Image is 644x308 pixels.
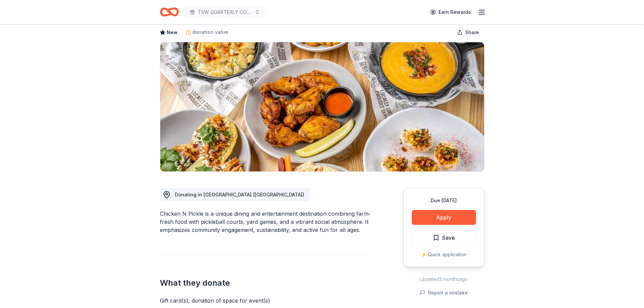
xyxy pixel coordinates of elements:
[403,275,484,283] div: Updated 3 months ago
[160,278,371,288] h2: What they donate
[198,8,252,16] span: TSW QUARTERLY COHORT
[412,251,476,259] div: ⚡️ Quick application
[442,233,455,242] span: Save
[412,210,476,225] button: Apply
[160,4,179,20] a: Home
[420,289,468,297] button: Report a mistake
[184,5,265,19] button: TSW QUARTERLY COHORT
[160,297,371,305] div: Gift card(s), donation of space for event(s)
[160,42,484,171] img: Image for Chicken N Pickle (Glendale)
[426,6,475,18] a: Earn Rewards
[160,210,371,234] div: Chicken N Pickle is a unique dining and entertainment destination combining farm-fresh food with ...
[412,230,476,245] button: Save
[186,28,228,36] a: donation value
[192,28,228,36] span: donation value
[412,196,476,205] div: Due [DATE]
[175,192,304,197] span: Donating in [GEOGRAPHIC_DATA] ([GEOGRAPHIC_DATA])
[452,26,484,39] button: Share
[167,28,177,37] span: New
[465,28,479,37] span: Share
